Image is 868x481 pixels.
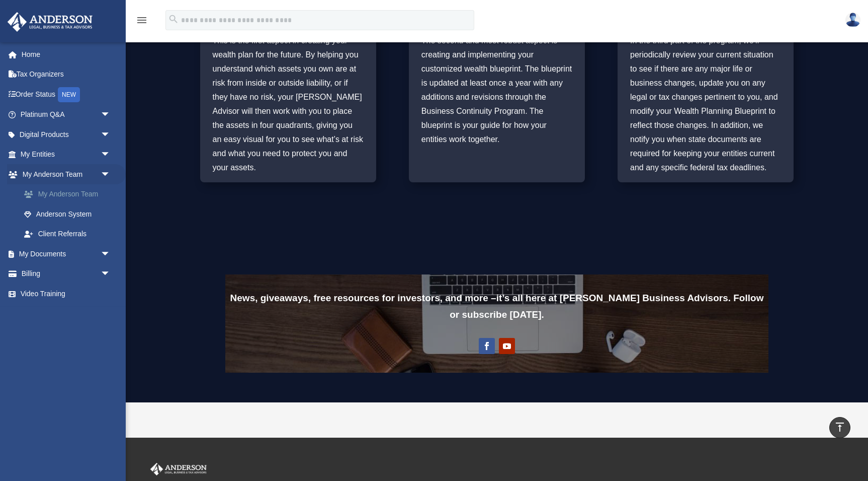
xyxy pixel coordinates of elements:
a: My Anderson Team [14,184,126,204]
i: search [168,14,179,25]
a: Digital Productsarrow_drop_down [7,124,126,145]
i: vertical_align_top [834,421,846,433]
a: vertical_align_top [829,417,850,438]
a: Tax Organizers [7,64,126,85]
span: arrow_drop_down [101,264,121,285]
i: menu [136,14,148,26]
img: Anderson Advisors Platinum Portal [5,12,96,32]
b: News, giveaways, free resources for investors, and more – it’s all here at [PERSON_NAME] Business... [230,293,764,320]
a: My Entitiesarrow_drop_down [7,145,126,165]
a: Home [7,44,126,64]
a: Order StatusNEW [7,84,126,105]
a: menu [136,18,148,26]
a: Video Training [7,284,126,304]
p: In the third part of the program, we’ll periodically review your current situation to see if ther... [630,34,781,175]
span: arrow_drop_down [101,124,121,145]
a: Follow on Facebook [479,338,495,354]
a: My Documentsarrow_drop_down [7,244,126,264]
a: Anderson System [14,204,121,224]
p: The second and most robust aspect is creating and implementing your customized wealth blueprint. ... [421,34,572,147]
span: arrow_drop_down [101,164,121,185]
a: My Anderson Teamarrow_drop_down [7,164,126,184]
a: Client Referrals [14,224,126,244]
span: arrow_drop_down [101,145,121,165]
a: Follow on Youtube [499,338,515,354]
img: User Pic [845,13,860,27]
span: arrow_drop_down [101,244,121,264]
span: arrow_drop_down [101,105,121,125]
img: Anderson Advisors Platinum Portal [148,463,209,476]
a: Platinum Q&Aarrow_drop_down [7,105,126,125]
p: This is the first aspect in creating your wealth plan for the future. By helping you understand w... [213,34,364,175]
a: Billingarrow_drop_down [7,264,126,284]
div: NEW [58,87,80,102]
